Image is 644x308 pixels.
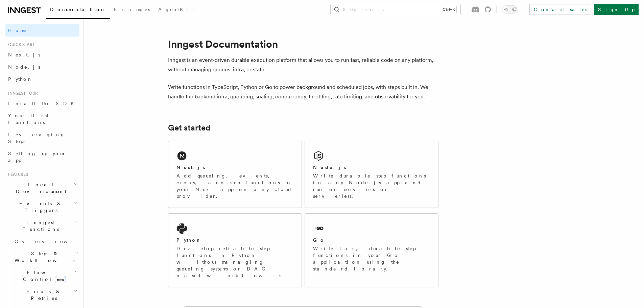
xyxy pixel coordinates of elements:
[313,164,347,171] h2: Node.js
[168,38,438,50] h1: Inngest Documentation
[8,64,40,70] span: Node.js
[168,123,210,133] a: Get started
[12,250,75,264] span: Steps & Workflows
[305,141,438,208] a: Node.jsWrite durable step functions in any Node.js app and run on servers or serverless.
[8,113,48,125] span: Your first Functions
[5,197,79,216] button: Events & Triggers
[5,49,79,61] a: Next.js
[176,237,201,243] h2: Python
[12,285,79,304] button: Errors & Retries
[5,128,79,147] a: Leveraging Steps
[176,164,206,171] h2: Next.js
[158,7,194,12] span: AgentKit
[5,73,79,85] a: Python
[5,147,79,166] a: Setting up your app
[176,172,293,199] p: Add queueing, events, crons, and step functions to your Next app on any cloud provider.
[168,141,302,208] a: Next.jsAdd queueing, events, crons, and step functions to your Next app on any cloud provider.
[5,91,38,96] span: Inngest tour
[5,24,79,37] a: Home
[176,245,293,279] p: Develop reliable step functions in Python without managing queueing systems or DAG based workflows.
[594,4,639,15] a: Sign Up
[8,101,78,106] span: Install the SDK
[5,172,28,177] span: Features
[529,4,591,15] a: Contact sales
[313,237,325,243] h2: Go
[8,76,33,82] span: Python
[5,179,79,197] button: Local Development
[441,6,456,13] kbd: Ctrl+K
[8,27,27,34] span: Home
[50,7,106,12] span: Documentation
[110,2,154,18] a: Examples
[8,151,66,163] span: Setting up your app
[12,269,74,283] span: Flow Control
[502,5,518,14] button: Toggle dark mode
[5,97,79,110] a: Install the SDK
[313,245,430,272] p: Write fast, durable step functions in your Go application using the standard library.
[12,288,73,302] span: Errors & Retries
[168,213,302,287] a: PythonDevelop reliable step functions in Python without managing queueing systems or DAG based wo...
[305,213,438,287] a: GoWrite fast, durable step functions in your Go application using the standard library.
[5,200,74,214] span: Events & Triggers
[15,239,84,244] span: Overview
[8,132,65,144] span: Leveraging Steps
[168,82,438,101] p: Write functions in TypeScript, Python or Go to power background and scheduled jobs, with steps bu...
[114,7,150,12] span: Examples
[5,61,79,73] a: Node.js
[5,219,73,233] span: Inngest Functions
[5,42,35,47] span: Quick start
[12,266,79,285] button: Flow Controlnew
[46,2,110,19] a: Documentation
[55,276,66,283] span: new
[5,181,74,195] span: Local Development
[154,2,198,18] a: AgentKit
[331,4,460,15] button: Search...Ctrl+K
[313,172,430,199] p: Write durable step functions in any Node.js app and run on servers or serverless.
[5,110,79,128] a: Your first Functions
[168,55,438,74] p: Inngest is an event-driven durable execution platform that allows you to run fast, reliable code ...
[12,235,79,247] a: Overview
[8,52,40,57] span: Next.js
[5,216,79,235] button: Inngest Functions
[12,247,79,266] button: Steps & Workflows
